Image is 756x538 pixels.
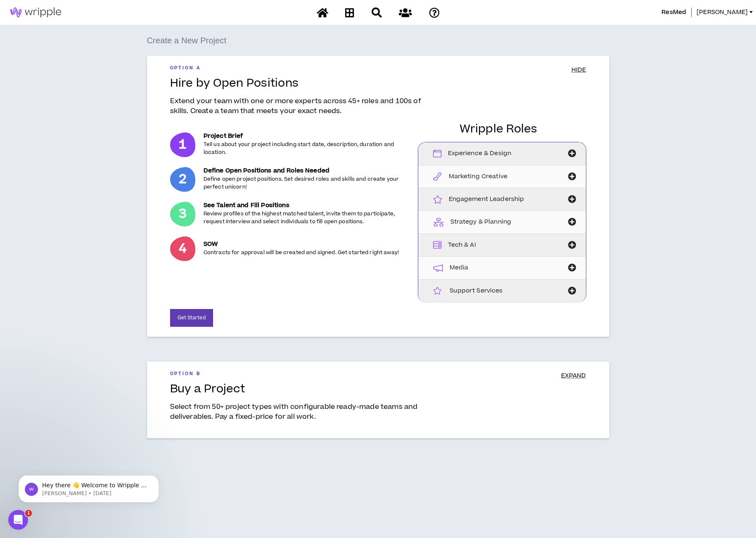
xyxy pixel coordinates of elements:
h1: Wripple Roles [418,123,580,135]
p: Contracts for approval will be created and signed. Get started right away! [204,249,399,257]
span: Experience & Design [448,149,512,158]
p: Tell us about your project including start date, description, duration and location. [204,141,405,156]
p: 2 [170,167,195,192]
iframe: Intercom notifications message [6,458,171,516]
span: Support Services [450,286,502,295]
h5: Option B [170,371,201,376]
iframe: Intercom live chat [8,510,28,530]
span: HIDE [571,66,586,74]
button: Get Started [170,309,213,327]
span: Tech & AI [448,241,476,250]
span: Strategy & Planning [450,217,512,227]
p: 4 [170,236,195,261]
p: Extend your team with one or more experts across 45+ roles and 100s of skills. Create a team that... [170,96,438,116]
h5: Project Brief [204,133,405,140]
span: Media [450,263,469,272]
span: EXPAND [561,371,586,380]
span: ResMed [661,8,686,17]
p: Define open project positions. Set desired roles and skills and create your perfect unicorn! [204,175,405,191]
h5: SOW [204,241,399,248]
h1: Buy a Project [170,382,586,395]
p: Select from 50+ project types with configurable ready-made teams and deliverables. Pay a fixed-pr... [170,402,438,422]
h5: Option A [170,66,201,71]
p: Review profiles of the highest matched talent, invite them to participate, request interview and ... [204,210,405,226]
span: 1 [25,510,32,517]
p: 1 [170,132,195,157]
span: Marketing Creative [449,172,508,181]
h1: Hire by Open Positions [170,77,586,90]
h5: Define Open Positions and Roles Needed [204,168,405,175]
p: 3 [170,202,195,227]
a: HIDE [571,66,586,77]
span: [PERSON_NAME] [697,8,748,17]
a: EXPAND [561,371,586,382]
span: Engagement Leadership [449,195,524,204]
div: Create a New Project [147,34,609,47]
h5: See Talent and Fill Positions [204,202,405,209]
